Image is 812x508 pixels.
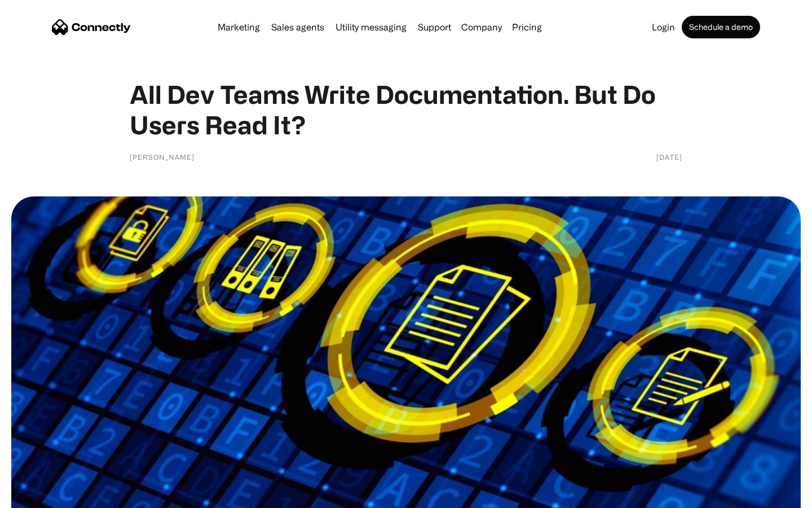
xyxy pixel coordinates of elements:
[23,488,68,504] ul: Language list
[647,23,679,32] a: Login
[130,79,682,140] h1: All Dev Teams Write Documentation. But Do Users Read It?
[130,151,195,163] div: [PERSON_NAME]
[656,151,682,163] div: [DATE]
[458,19,505,35] div: Company
[11,488,68,504] aside: Language selected: English
[52,19,131,36] a: home
[682,16,760,38] a: Schedule a demo
[331,23,411,32] a: Utility messaging
[213,23,264,32] a: Marketing
[461,19,502,35] div: Company
[413,23,456,32] a: Support
[507,23,546,32] a: Pricing
[267,23,329,32] a: Sales agents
